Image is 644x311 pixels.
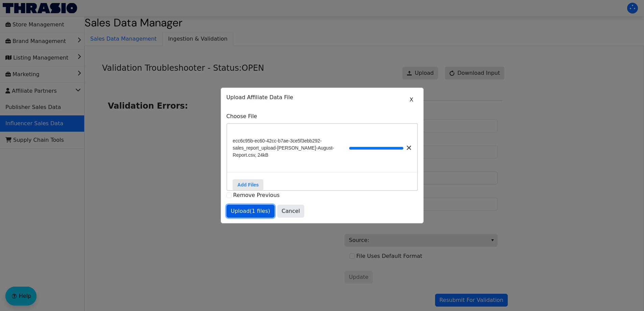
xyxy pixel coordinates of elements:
[410,96,413,104] span: X
[226,112,418,120] label: Choose File
[282,207,300,215] span: Cancel
[226,93,418,102] p: Upload Affiliate Data File
[226,205,275,218] button: Upload(1 files)
[405,93,418,106] button: X
[231,207,270,215] span: Upload (1 files)
[233,179,263,190] label: Add Files
[277,205,304,218] button: Cancel
[233,192,280,198] label: Remove Previous
[233,137,349,159] span: ecc6c95b-ec60-42cc-b7ae-3ce5f3ebb292-sales_report_upload-[PERSON_NAME]-August-Report.csv, 24kB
